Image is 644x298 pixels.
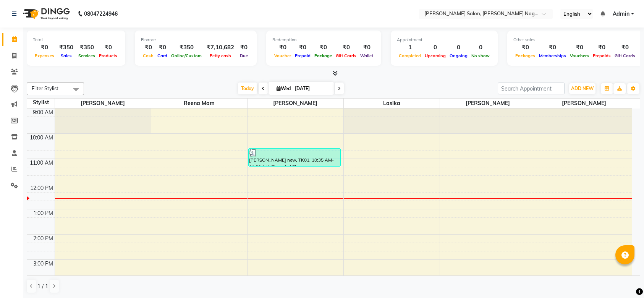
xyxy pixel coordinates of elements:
[32,235,55,243] div: 2:00 PM
[469,53,492,58] span: No show
[334,43,358,52] div: ₹0
[591,53,613,58] span: Prepaids
[249,149,341,166] div: [PERSON_NAME] new, TK01, 10:35 AM-11:20 AM, Threaded Elegance - Eyebrows,Threaded Elegance - Eyeb...
[19,3,72,24] img: logo
[55,99,151,108] span: [PERSON_NAME]
[32,85,58,91] span: Filter Stylist
[84,3,118,24] b: 08047224946
[293,53,312,58] span: Prepaid
[238,53,250,58] span: Due
[537,43,568,52] div: ₹0
[358,53,375,58] span: Wallet
[293,43,312,52] div: ₹0
[151,99,247,108] span: reena mam
[248,99,343,108] span: [PERSON_NAME]
[358,43,375,52] div: ₹0
[513,37,637,43] div: Other sales
[272,43,293,52] div: ₹0
[312,53,334,58] span: Package
[237,43,251,52] div: ₹0
[591,43,613,52] div: ₹0
[76,43,97,52] div: ₹350
[33,37,119,43] div: Total
[155,43,169,52] div: ₹0
[141,43,155,52] div: ₹0
[293,83,331,94] input: 2025-09-03
[28,159,55,167] div: 11:00 AM
[37,282,48,290] span: 1 / 1
[97,43,119,52] div: ₹0
[571,86,594,91] span: ADD NEW
[56,43,76,52] div: ₹350
[513,43,537,52] div: ₹0
[204,43,237,52] div: ₹7,10,682
[97,53,119,58] span: Products
[448,43,469,52] div: 0
[272,53,293,58] span: Voucher
[448,53,469,58] span: Ongoing
[169,53,204,58] span: Online/Custom
[208,53,233,58] span: Petty cash
[32,260,55,268] div: 3:00 PM
[423,53,448,58] span: Upcoming
[28,134,55,142] div: 10:00 AM
[31,109,55,117] div: 9:00 AM
[27,99,55,107] div: Stylist
[169,43,204,52] div: ₹350
[33,43,56,52] div: ₹0
[568,53,591,58] span: Vouchers
[397,53,423,58] span: Completed
[334,53,358,58] span: Gift Cards
[397,43,423,52] div: 1
[613,53,637,58] span: Gift Cards
[537,53,568,58] span: Memberships
[238,83,257,94] span: Today
[32,209,55,217] div: 1:00 PM
[141,37,251,43] div: Finance
[498,83,565,94] input: Search Appointment
[536,99,633,108] span: [PERSON_NAME]
[469,43,492,52] div: 0
[33,53,56,58] span: Expenses
[141,53,155,58] span: Cash
[29,184,55,192] div: 12:00 PM
[569,83,595,94] button: ADD NEW
[312,43,334,52] div: ₹0
[344,99,440,108] span: lasika
[59,53,74,58] span: Sales
[440,99,536,108] span: [PERSON_NAME]
[275,86,293,91] span: Wed
[613,43,637,52] div: ₹0
[423,43,448,52] div: 0
[568,43,591,52] div: ₹0
[155,53,169,58] span: Card
[272,37,375,43] div: Redemption
[612,267,636,290] iframe: chat widget
[613,10,629,18] span: Admin
[513,53,537,58] span: Packages
[397,37,492,43] div: Appointment
[76,53,97,58] span: Services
